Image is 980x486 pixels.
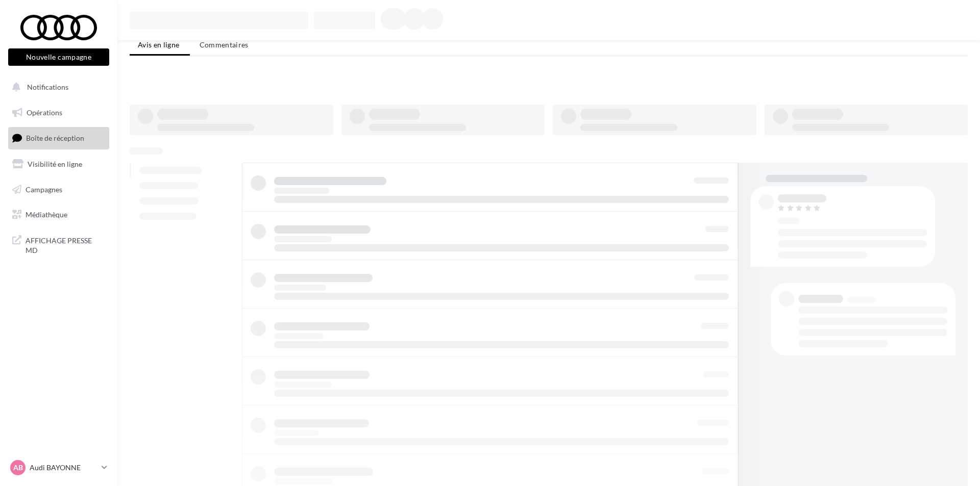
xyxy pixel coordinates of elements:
button: Nouvelle campagne [8,48,109,66]
span: Campagnes [26,185,62,193]
a: Boîte de réception [6,127,111,149]
a: Campagnes [6,179,111,200]
a: Visibilité en ligne [6,154,111,175]
p: Audi BAYONNE [30,463,97,473]
span: AB [13,463,23,473]
span: Médiathèque [26,210,67,219]
button: Notifications [6,76,107,98]
span: Boîte de réception [26,134,84,142]
a: Opérations [6,102,111,123]
span: Notifications [27,83,68,91]
span: Commentaires [200,40,249,49]
a: AFFICHAGE PRESSE MD [6,229,111,260]
span: Visibilité en ligne [28,160,82,168]
span: Opérations [27,108,62,117]
a: Médiathèque [6,204,111,225]
span: AFFICHAGE PRESSE MD [26,234,105,255]
a: AB Audi BAYONNE [8,458,109,477]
